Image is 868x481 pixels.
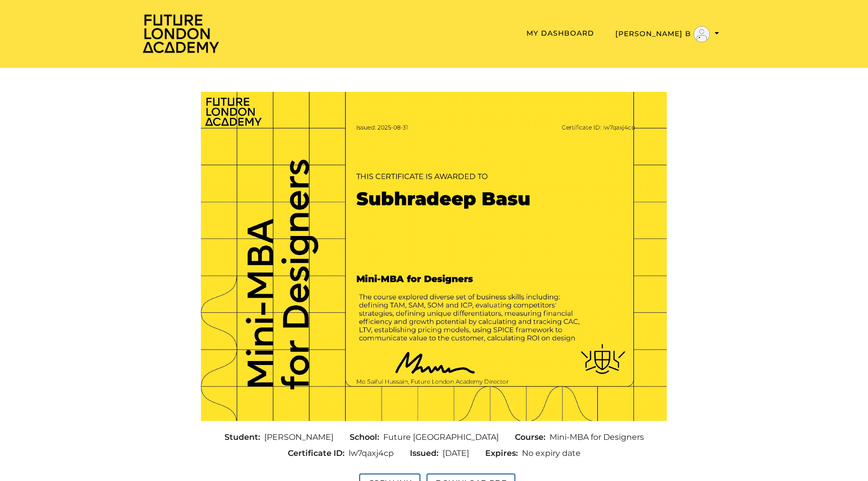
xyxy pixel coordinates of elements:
span: [DATE] [443,447,469,459]
span: Future [GEOGRAPHIC_DATA] [383,431,499,443]
button: Toggle menu [612,26,722,43]
img: Certificate [201,92,667,421]
span: Mini-MBA for Designers [550,431,644,443]
span: Course: [515,431,550,443]
span: Student: [225,431,264,443]
span: No expiry date [522,447,581,459]
span: Expires: [485,447,522,459]
a: My Dashboard [526,29,594,38]
span: lw7qaxj4cp [349,447,394,459]
img: Home Page [141,13,221,54]
span: [PERSON_NAME] [264,431,334,443]
span: School: [350,431,383,443]
span: Certificate ID: [288,447,349,459]
span: Issued: [410,447,443,459]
